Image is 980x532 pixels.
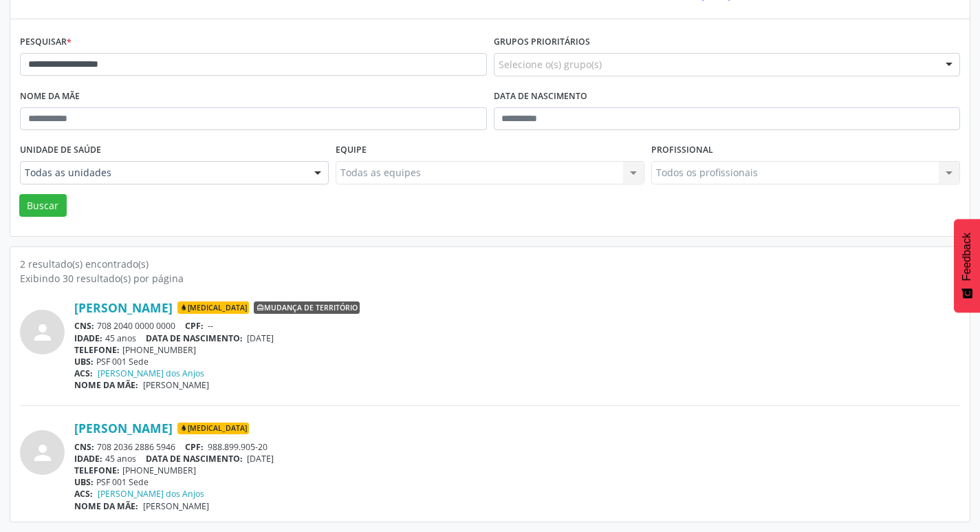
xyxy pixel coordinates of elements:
div: Exibindo 30 resultado(s) por página [20,271,960,286]
i: person [30,320,55,345]
span: CNS: [74,441,94,453]
span: [MEDICAL_DATA] [177,301,249,314]
div: PSF 001 Sede [74,476,960,488]
span: CPF: [185,441,204,453]
div: 45 anos [74,453,960,465]
span: TELEFONE: [74,344,120,356]
label: Unidade de saúde [20,140,101,161]
span: CPF: [185,320,204,332]
label: Nome da mãe [20,86,80,107]
div: 45 anos [74,332,960,344]
span: ACS: [74,368,93,379]
button: Buscar [19,194,67,217]
div: 708 2040 0000 0000 [74,320,960,332]
span: NOME DA MÃE: [74,500,138,512]
a: [PERSON_NAME] dos Anjos [98,488,204,500]
label: Data de nascimento [494,86,587,107]
button: Feedback - Mostrar pesquisa [954,219,980,312]
a: [PERSON_NAME] [74,421,173,436]
label: Grupos prioritários [494,32,590,53]
i: person [30,440,55,465]
span: [DATE] [247,453,274,465]
a: [PERSON_NAME] [74,300,173,315]
div: [PHONE_NUMBER] [74,344,960,356]
div: 2 resultado(s) encontrado(s) [20,257,960,271]
span: ACS: [74,488,93,500]
span: 988.899.905-20 [208,441,268,453]
label: Pesquisar [20,32,72,53]
span: Todas as unidades [25,166,301,180]
span: -- [208,320,213,332]
div: [PHONE_NUMBER] [74,465,960,476]
a: [PERSON_NAME] dos Anjos [98,368,204,379]
span: Selecione o(s) grupo(s) [499,57,602,72]
label: Equipe [336,140,367,161]
span: [PERSON_NAME] [143,379,209,391]
span: IDADE: [74,453,102,465]
span: [DATE] [247,332,274,344]
span: TELEFONE: [74,465,120,476]
span: DATA DE NASCIMENTO: [146,453,243,465]
label: Profissional [651,140,713,161]
span: UBS: [74,356,94,368]
div: PSF 001 Sede [74,356,960,368]
span: CNS: [74,320,94,332]
span: [MEDICAL_DATA] [177,423,249,435]
span: IDADE: [74,332,102,344]
span: [PERSON_NAME] [143,500,209,512]
div: 708 2036 2886 5946 [74,441,960,453]
span: Mudança de território [254,301,360,314]
span: NOME DA MÃE: [74,379,138,391]
span: UBS: [74,476,94,488]
span: DATA DE NASCIMENTO: [146,332,243,344]
span: Feedback [961,233,973,281]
